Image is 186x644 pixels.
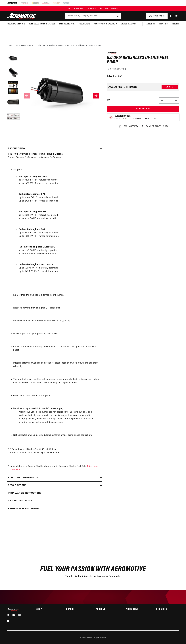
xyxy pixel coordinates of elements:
h2: Additional information [8,476,38,479]
li: Up to 1,260 FWHP – naturally aspirated Up to 945 FWHP – forced air induction [19,263,100,273]
summary: Fuel & Water Pumps [5,21,27,27]
a: Fuel & Water Pumps [15,44,33,47]
h2: Fuel Your Passion with Aeromotive [7,566,179,572]
summary: System Diagrams [119,21,139,27]
li: Up to 2520 FWHP – naturally aspirated Up to 1890 FWHP – forced air induction [19,228,100,238]
a: 1 Year Warranty [118,124,138,128]
summary: Rebuilds [170,21,181,27]
span: Fuel Filters [79,23,90,25]
small: © 2025 . [80,637,93,639]
li: Up to 3600 FWHP - naturally aspirated Up to 2700 FWHP - forced air induction [19,193,100,203]
div: Does This part fit My vehicle? [108,86,137,88]
strong: 11182 [121,68,126,70]
p: Continue Reading to Understand Emissions Codes [114,117,156,120]
h2: Specifications [8,484,26,487]
button: search button [115,13,121,19]
li: Extended service life in methanol and [MEDICAL_DATA]. [13,319,100,323]
span: 1 Year Warranty [123,124,138,128]
span: Fuel Cells, Tanks & Systems [29,23,55,25]
small: All rights reserved [93,637,106,639]
button: Slide left [24,93,30,98]
span: Accessories & Specialty [94,23,117,25]
strong: Carbureted engines: METHANOL [19,263,53,266]
a: Home [7,44,12,47]
input: Search by Part Number, Category or Keyword [65,13,121,19]
summary: Resources [156,608,179,611]
a: Aeromotive [85,637,93,639]
summary: Account [96,608,120,611]
summary: Aeromotive [126,608,150,611]
strong: Carbureted engines: GAS [19,193,46,195]
a: Fuel Pumps [36,44,47,47]
button: Verify [162,85,178,89]
button: PUMP FINDER [146,13,168,19]
img: Emissions code [109,115,113,119]
button: Load image 2 in gallery view [7,66,20,80]
summary: Shop [36,608,60,611]
summary: Installation Instructions [7,489,102,497]
summary: Additional information [7,474,102,482]
button: Emissions CodeContinue Reading to Understand Emissions Codes [114,115,156,120]
summary: Specifications [7,482,102,489]
span: Tech Help [159,23,168,26]
summary: Fuel Cells, Tanks & Systems [27,21,57,27]
h2: Product warranty [8,499,32,503]
summary: Accessories & Specialty [92,21,119,27]
li: up to 3400 FWHP - naturally aspirated up to 2600 FWHP - forced air induction [19,175,100,185]
label: QTY [107,99,110,101]
li: This product is not legal for sale or use on emission-controlled vehicles except when used as a d... [13,378,100,385]
summary: Returns & replacements [7,505,102,513]
summary: Fuel Filters [77,21,92,27]
li: Requires straight 12-VDC to 16-VDC power supply. [13,407,100,424]
span: Aeromotive Brushless pumps are not designed for use with 16v charging systems, typically operatin... [19,411,93,423]
span: FREE SHIPPING OVER $109.00 (EXCL. FUEL TANKS) [68,8,118,10]
li: 90-PSI continuous operating pressure and up to 150-PSI peak pressure, base plus boost. [13,345,100,352]
a: 90 Days Return Policy [141,124,168,131]
strong: Fuel injected engines: GAS [19,175,47,178]
button: Load image 4 in gallery view [7,96,20,109]
media-gallery: Gallery Viewer [7,52,102,139]
button: Load image 5 in gallery view [7,110,20,124]
button: Add to Cart [107,106,179,112]
li: Integral, external brushless controller for clean installation, cooler fuel and enhanced reliabil... [13,361,100,368]
img: Aeromotive [6,608,19,611]
summary: Product Info [7,145,102,152]
li: 5.0 GPM Brushless In-Line Fuel Pump [67,44,101,47]
strong: Fuel injected engines: E85 [19,211,47,213]
nav: breadcrumbs [7,44,179,47]
span: 90 Days Return Policy [146,124,168,131]
strong: P/N 11182 5.0 Brushless Gear Pump - Round External [8,153,63,155]
summary: Product warranty [7,497,102,505]
summary: Tech Help [157,21,170,27]
li: In-Line Brushless [49,44,67,47]
h2: Product Info [8,147,25,150]
summary: Brands [66,608,90,611]
button: Slide right [93,93,99,98]
li: ORB-12 inlet and ORB-10 outlet ports. [13,394,100,398]
li: New integral spur-gear pumping mechanism. [13,332,100,336]
div: Part Number: [107,68,179,71]
summary: Fuel Regulators [57,21,77,27]
li: Reduced current draw at higher, EFI pressures. [13,306,100,310]
img: Aeromotive [6,13,39,19]
em: Ground Shaking Performance - Advanced Technology [8,156,61,158]
li: up to 2380 FWHP – naturally aspirated up to 1820 FWHP – forced air induction [19,210,100,220]
strong: Emissions Code [114,115,131,117]
span: Fuel Regulators [59,23,75,25]
li: Lighter than the traditional external mount pumps. [13,293,100,297]
span: Fuel & Water Pumps [7,23,25,25]
span: System Diagrams [121,23,137,25]
span: $1,762.80 [107,74,122,78]
h2: Installation Instructions [8,492,41,495]
span: About Us [147,23,155,25]
span: Rebuilds [172,23,179,26]
strong: Carbureted engines: E85 [19,228,45,230]
li: Supports [13,168,100,284]
span: Trending Builds & Posts in the Aeromotive Community [65,575,121,578]
li: up to 1,190 FWHP – naturally aspirated up to 910 FWHP – forced air induction [19,245,100,256]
